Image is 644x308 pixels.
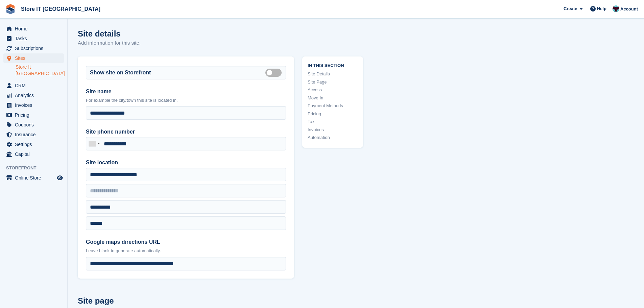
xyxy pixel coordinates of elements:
[613,5,619,12] img: James Campbell Adamson
[3,110,64,120] a: menu
[18,3,103,15] a: Store IT [GEOGRAPHIC_DATA]
[308,87,358,93] a: Access
[86,238,286,246] label: Google maps directions URL
[3,53,64,63] a: menu
[597,5,606,12] span: Help
[308,134,358,141] a: Automation
[15,91,55,100] span: Analytics
[3,81,64,90] a: menu
[16,64,64,77] a: Store It [GEOGRAPHIC_DATA]
[15,100,55,110] span: Invoices
[15,53,55,63] span: Sites
[3,173,64,183] a: menu
[15,34,55,43] span: Tasks
[308,102,358,109] a: Payment Methods
[3,130,64,139] a: menu
[90,69,151,77] label: Show site on Storefront
[308,118,358,125] a: Tax
[3,149,64,159] a: menu
[15,149,55,159] span: Capital
[78,29,141,38] h1: Site details
[564,5,577,12] span: Create
[3,91,64,100] a: menu
[15,130,55,139] span: Insurance
[15,173,55,183] span: Online Store
[86,247,286,254] p: Leave blank to generate automatically.
[308,95,358,101] a: Move In
[5,4,16,14] img: stora-icon-8386f47178a22dfd0bd8f6a31ec36ba5ce8667c1dd55bd0f319d3a0aa187defe.svg
[15,110,55,120] span: Pricing
[308,126,358,133] a: Invoices
[15,24,55,33] span: Home
[86,88,286,96] label: Site name
[3,100,64,110] a: menu
[15,140,55,149] span: Settings
[308,71,358,77] a: Site Details
[265,72,284,73] label: Is public
[3,140,64,149] a: menu
[308,79,358,86] a: Site Page
[3,120,64,129] a: menu
[3,44,64,53] a: menu
[308,111,358,117] a: Pricing
[78,39,141,47] p: Add information for this site.
[6,165,67,171] span: Storefront
[15,44,55,53] span: Subscriptions
[308,62,358,68] span: In this section
[3,24,64,33] a: menu
[15,81,55,90] span: CRM
[56,174,64,182] a: Preview store
[78,295,294,307] h2: Site page
[15,120,55,129] span: Coupons
[86,97,286,104] p: For example the city/town this site is located in.
[86,128,286,136] label: Site phone number
[3,34,64,43] a: menu
[86,159,286,167] label: Site location
[620,6,638,13] span: Account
